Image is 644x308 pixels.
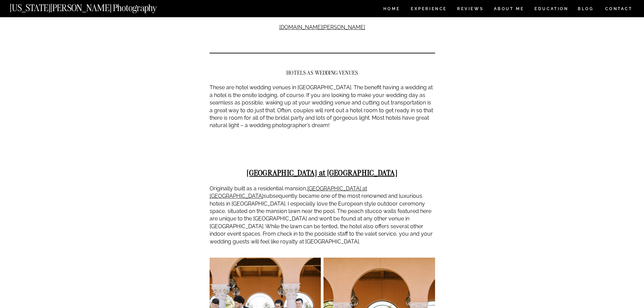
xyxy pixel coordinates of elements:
a: HOME [382,7,401,13]
a: BLOG [578,7,594,13]
a: Experience [411,7,446,13]
a: ABOUT ME [494,7,524,13]
p: These are hotel wedding venues in [GEOGRAPHIC_DATA]. The benefit having a wedding at a hotel is t... [210,84,435,129]
a: REVIEWS [457,7,482,13]
a: [US_STATE][PERSON_NAME] Photography [10,3,180,9]
p: Originally built as a residential mansion, subsequently became one of the most renowned and luxur... [210,185,435,245]
strong: [GEOGRAPHIC_DATA] at [GEOGRAPHIC_DATA] [247,168,398,177]
a: [DOMAIN_NAME][PERSON_NAME] [279,24,365,30]
a: CONTACT [605,5,633,13]
a: EDUCATION [534,7,569,13]
h2: HOTELS AS WEDDING VENUES [210,70,435,76]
